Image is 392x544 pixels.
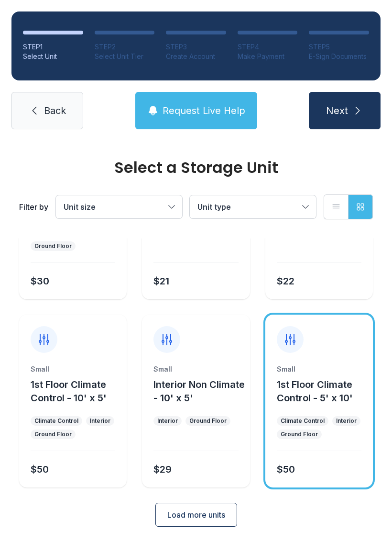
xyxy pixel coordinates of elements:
[163,104,245,117] span: Request Live Help
[277,379,353,404] span: 1st Floor Climate Control - 5' x 10'
[281,417,325,425] div: Climate Control
[153,274,169,288] div: $21
[277,463,295,476] div: $50
[23,42,83,52] div: STEP 1
[238,52,298,61] div: Make Payment
[23,52,83,61] div: Select Unit
[189,417,227,425] div: Ground Floor
[190,195,316,218] button: Unit type
[153,379,245,404] span: Interior Non Climate - 10' x 5'
[90,417,110,425] div: Interior
[31,463,49,476] div: $50
[31,379,107,404] span: 1st Floor Climate Control - 10' x 5'
[197,202,231,212] span: Unit type
[34,417,78,425] div: Climate Control
[309,52,369,61] div: E-Sign Documents
[166,42,226,52] div: STEP 3
[281,431,318,438] div: Ground Floor
[31,364,115,374] div: Small
[44,104,66,117] span: Back
[238,42,298,52] div: STEP 4
[277,274,294,288] div: $22
[153,364,238,374] div: Small
[56,195,182,218] button: Unit size
[167,509,225,521] span: Load more units
[31,378,123,405] button: 1st Floor Climate Control - 10' x 5'
[19,201,48,213] div: Filter by
[31,274,49,288] div: $30
[153,463,172,476] div: $29
[95,52,155,61] div: Select Unit Tier
[157,417,178,425] div: Interior
[64,202,96,212] span: Unit size
[34,431,72,438] div: Ground Floor
[277,378,369,405] button: 1st Floor Climate Control - 5' x 10'
[309,42,369,52] div: STEP 5
[95,42,155,52] div: STEP 2
[336,417,357,425] div: Interior
[153,378,246,405] button: Interior Non Climate - 10' x 5'
[19,160,373,175] div: Select a Storage Unit
[34,242,72,250] div: Ground Floor
[277,364,361,374] div: Small
[326,104,348,117] span: Next
[166,52,226,61] div: Create Account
